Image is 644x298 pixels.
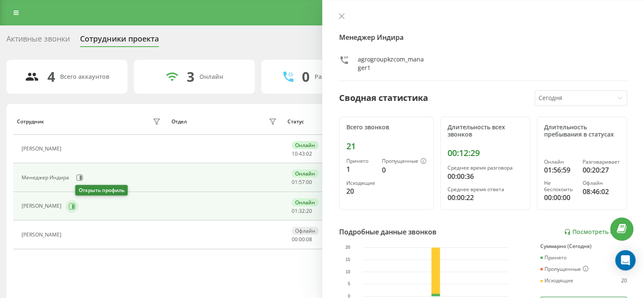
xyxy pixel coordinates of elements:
[544,165,576,175] div: 01:56:59
[315,73,361,81] div: Разговаривают
[199,73,223,81] div: Онлайн
[299,150,305,157] span: 43
[544,159,576,165] div: Онлайн
[22,232,64,238] div: [PERSON_NAME]
[583,165,620,175] div: 00:20:27
[22,175,71,181] div: Менеджер Индира
[292,178,298,186] span: 01
[382,158,426,165] div: Пропущенные
[448,124,523,138] div: Длительность всех звонков
[292,141,318,149] div: Онлайн
[292,170,318,178] div: Онлайн
[6,34,70,47] div: Активные звонки
[60,73,109,81] div: Всего аккаунтов
[339,32,627,42] h4: Менеджер Индира
[448,192,523,203] div: 00:00:22
[448,187,523,192] div: Среднее время ответа
[346,180,375,186] div: Исходящие
[348,282,350,287] text: 5
[345,270,351,274] text: 10
[448,171,523,181] div: 00:00:36
[583,180,620,186] div: Офлайн
[187,69,194,85] div: 3
[339,92,428,104] div: Сводная статистика
[339,227,437,237] div: Подробные данные звонков
[292,236,298,243] span: 00
[292,237,312,242] div: : :
[583,159,620,165] div: Разговаривает
[564,228,627,236] a: Посмотреть отчет
[544,192,576,203] div: 00:00:00
[345,245,351,250] text: 20
[292,151,312,157] div: : :
[306,207,312,214] span: 20
[345,257,351,262] text: 15
[448,148,523,158] div: 00:12:29
[306,236,312,243] span: 08
[306,178,312,186] span: 00
[292,208,312,214] div: : :
[299,236,305,243] span: 00
[621,278,627,284] div: 20
[22,203,64,209] div: [PERSON_NAME]
[22,146,64,152] div: [PERSON_NAME]
[540,278,573,284] div: Исходящие
[292,198,318,206] div: Онлайн
[17,119,44,125] div: Сотрудник
[299,207,305,214] span: 32
[299,178,305,186] span: 57
[292,207,298,214] span: 01
[544,124,620,138] div: Длительность пребывания в статусах
[47,69,55,85] div: 4
[615,250,636,270] div: Open Intercom Messenger
[583,187,620,197] div: 08:46:02
[358,55,424,72] div: agrogroupkzcom_manager1
[306,150,312,157] span: 02
[171,119,187,125] div: Отдел
[346,124,426,131] div: Всего звонков
[382,165,426,175] div: 0
[80,34,159,47] div: Сотрудники проекта
[346,158,375,164] div: Принято
[346,164,375,174] div: 1
[302,69,310,85] div: 0
[540,255,567,261] div: Принято
[448,165,523,171] div: Среднее время разговора
[540,243,627,249] div: Суммарно (Сегодня)
[292,179,312,185] div: : :
[292,227,319,235] div: Офлайн
[346,186,375,196] div: 20
[292,150,298,157] span: 10
[540,266,589,273] div: Пропущенные
[544,180,576,192] div: Не беспокоить
[287,119,304,125] div: Статус
[346,141,426,151] div: 21
[75,185,128,195] div: Открыть профиль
